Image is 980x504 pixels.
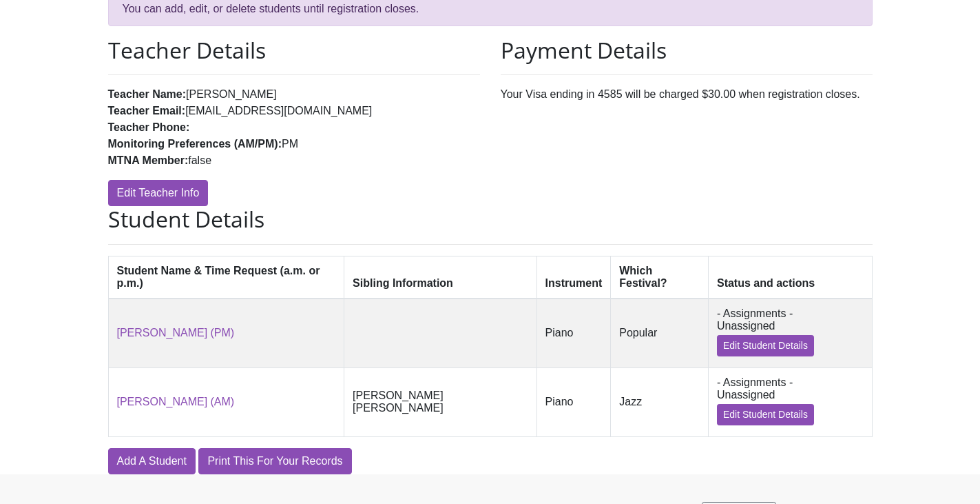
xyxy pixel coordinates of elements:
[108,152,480,169] li: false
[108,105,186,117] strong: Teacher Email:
[490,37,883,206] div: Your Visa ending in 4585 will be charged $30.00 when registration closes.
[536,256,611,299] th: Instrument
[108,121,190,133] strong: Teacher Phone:
[344,367,536,436] td: [PERSON_NAME] [PERSON_NAME]
[708,256,872,299] th: Status and actions
[708,299,872,368] td: - Assignments - Unassigned
[611,256,709,299] th: Which Festival?
[108,37,480,63] h2: Teacher Details
[108,154,189,166] strong: MTNA Member:
[536,367,611,436] td: Piano
[108,86,480,103] li: [PERSON_NAME]
[108,103,480,119] li: [EMAIL_ADDRESS][DOMAIN_NAME]
[117,327,235,339] a: [PERSON_NAME] (PM)
[108,256,344,299] th: Student Name & Time Request (a.m. or p.m.)
[108,448,196,474] a: Add A Student
[611,299,709,368] td: Popular
[108,180,209,206] a: Edit Teacher Info
[108,206,873,232] h2: Student Details
[708,367,872,436] td: - Assignments - Unassigned
[611,367,709,436] td: Jazz
[536,299,611,368] td: Piano
[344,256,536,299] th: Sibling Information
[717,404,814,425] a: Edit Student Details
[198,448,351,474] a: Print This For Your Records
[117,396,235,407] a: [PERSON_NAME] (AM)
[717,335,814,356] a: Edit Student Details
[501,37,873,63] h2: Payment Details
[108,88,187,100] strong: Teacher Name:
[108,138,282,150] strong: Monitoring Preferences (AM/PM):
[108,136,480,152] li: PM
